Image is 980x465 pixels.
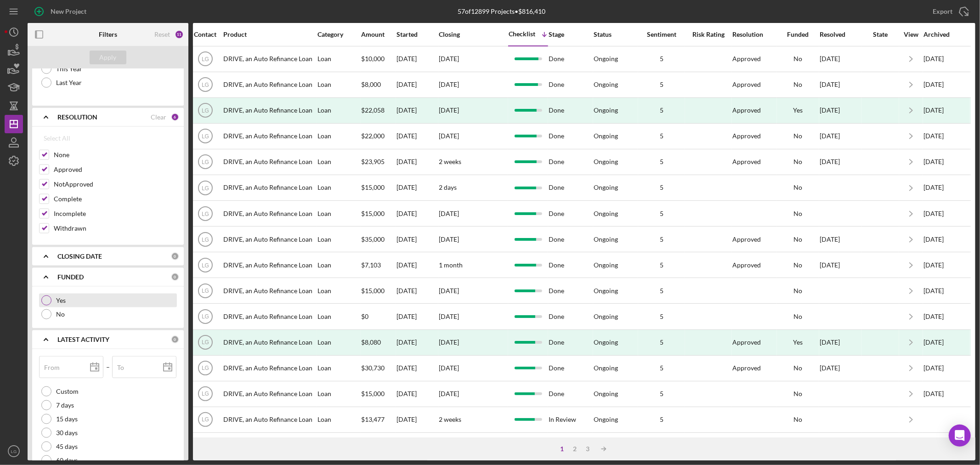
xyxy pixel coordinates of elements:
span: – [106,356,110,385]
div: 5 [639,236,685,243]
div: No [777,210,819,217]
div: [DATE] [397,356,438,380]
div: DRIVE, an Auto Refinance Loan [223,124,315,148]
div: [DATE] [923,176,969,200]
div: Loan [317,150,360,174]
div: Clear [151,113,166,121]
div: Ongoing [594,107,618,114]
div: No [777,287,819,295]
button: Select All [39,129,75,147]
div: No [777,55,819,62]
text: LG [11,449,17,454]
div: 5 [639,158,685,165]
time: 2 days [439,183,457,191]
div: [DATE] [397,124,438,148]
label: 45 days [56,443,78,450]
div: $13,477 [361,408,396,432]
div: Done [549,124,593,148]
text: LG [201,391,209,397]
div: No [777,313,819,320]
div: Ongoing [594,390,618,397]
div: [DATE] [923,124,969,148]
time: [DATE] [439,132,459,140]
label: 15 days [56,415,78,423]
time: 2 weeks [439,415,461,423]
div: [DATE] [820,356,861,380]
time: [DATE] [439,55,459,62]
label: 60 days [56,457,78,464]
div: [DATE] [820,124,861,148]
div: 11 [175,30,184,39]
div: Ongoing [594,364,618,372]
text: LG [201,288,209,294]
div: 5 [639,210,685,217]
div: [DATE] [820,227,861,251]
div: In Review [549,408,593,432]
label: 7 days [56,402,74,409]
div: Done [549,433,593,458]
div: Done [549,150,593,174]
div: [DATE] [820,47,861,71]
div: Approved [732,339,761,346]
div: Ongoing [594,313,618,320]
div: [DATE] [923,278,969,303]
div: DRIVE, an Auto Refinance Loan [223,73,315,97]
text: LG [201,159,209,165]
div: DRIVE, an Auto Refinance Loan [223,433,315,458]
div: Ongoing [594,287,618,295]
time: [DATE] [439,287,459,295]
div: Ongoing [594,416,618,423]
div: 5 [639,313,685,320]
div: [DATE] [923,73,969,97]
div: Started [397,31,438,38]
text: LG [201,340,209,346]
div: DRIVE, an Auto Refinance Loan [223,253,315,277]
div: [DATE] [397,382,438,406]
div: Done [549,98,593,123]
div: Open Intercom Messenger [949,425,971,447]
div: [DATE] [397,227,438,251]
div: [DATE] [397,433,438,458]
div: Product [223,31,315,38]
div: 0 [171,335,179,344]
div: No [777,390,819,397]
div: Done [549,330,593,355]
div: Ongoing [594,55,618,62]
div: DRIVE, an Auto Refinance Loan [223,278,315,303]
div: New Project [51,2,86,21]
div: 5 [639,287,685,295]
div: Ongoing [594,261,618,269]
label: Complete [54,194,177,204]
div: Loan [317,304,360,329]
div: Yes [777,339,819,346]
div: $22,058 [361,98,396,123]
div: [DATE] [439,107,459,114]
b: RESOLUTION [57,113,97,121]
div: 5 [639,339,685,346]
div: Ongoing [594,184,618,191]
div: Ongoing [594,158,618,165]
div: $15,000 [361,201,396,226]
button: New Project [28,2,96,21]
div: Funded [777,31,819,38]
div: Loan [317,330,360,355]
div: [DATE] [820,253,861,277]
div: $10,000 [361,47,396,71]
label: Approved [54,165,177,174]
div: DRIVE, an Auto Refinance Loan [223,408,315,432]
div: Done [549,201,593,226]
div: $15,000 [361,382,396,406]
div: DRIVE, an Auto Refinance Loan [223,98,315,123]
div: [DATE] [397,73,438,97]
div: [DATE] [923,382,969,406]
div: Ongoing [594,210,618,217]
div: $22,000 [361,124,396,148]
div: 5 [639,81,685,88]
div: Export [933,2,952,21]
div: No [777,261,819,269]
label: Last Year [56,79,82,86]
div: 6 [171,113,179,121]
div: 57 of 12899 Projects • $816,410 [458,8,545,15]
div: Loan [317,47,360,71]
div: [DATE] [923,433,969,458]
